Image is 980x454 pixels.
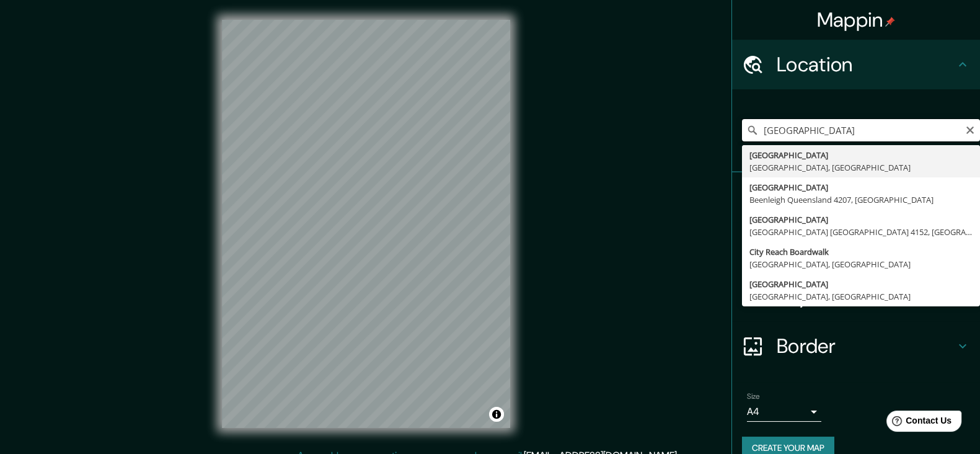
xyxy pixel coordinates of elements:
div: [GEOGRAPHIC_DATA], [GEOGRAPHIC_DATA] [749,258,973,270]
h4: Location [777,52,955,77]
button: Toggle attribution [489,407,504,422]
div: [GEOGRAPHIC_DATA] [749,149,973,161]
div: [GEOGRAPHIC_DATA] [GEOGRAPHIC_DATA] 4152, [GEOGRAPHIC_DATA] [749,226,973,238]
canvas: Map [222,20,510,428]
h4: Mappin [817,7,896,32]
h4: Border [777,334,955,358]
div: [GEOGRAPHIC_DATA] [749,213,973,226]
div: [GEOGRAPHIC_DATA] [749,181,973,194]
label: Size [747,391,760,402]
button: Clear [965,123,975,135]
div: Style [732,222,980,272]
img: pin-icon.png [885,17,895,27]
div: Layout [732,272,980,321]
div: Pins [732,172,980,222]
h4: Layout [777,284,955,309]
div: A4 [747,402,821,422]
div: Location [732,40,980,89]
div: [GEOGRAPHIC_DATA], [GEOGRAPHIC_DATA] [749,290,973,303]
iframe: Help widget launcher [870,406,966,440]
div: [GEOGRAPHIC_DATA], [GEOGRAPHIC_DATA] [749,161,973,174]
div: Beenleigh Queensland 4207, [GEOGRAPHIC_DATA] [749,194,973,206]
div: City Reach Boardwalk [749,246,973,258]
div: Border [732,321,980,371]
input: Pick your city or area [742,119,980,141]
div: [GEOGRAPHIC_DATA] [749,278,973,290]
